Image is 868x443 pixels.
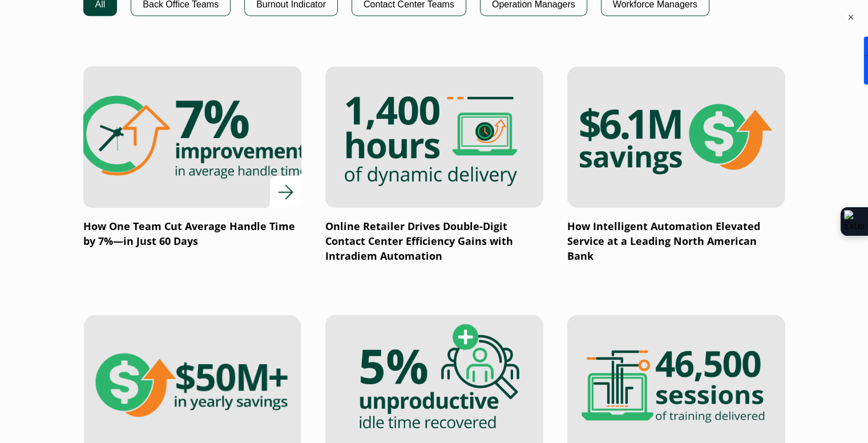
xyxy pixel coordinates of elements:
p: How Intelligent Automation Elevated Service at a Leading North American Bank [567,219,785,264]
p: Online Retailer Drives Double-Digit Contact Center Efficiency Gains with Intradiem Automation [325,219,543,264]
img: Extension Icon [844,210,865,233]
a: Online Retailer Drives Double-Digit Contact Center Efficiency Gains with Intradiem Automation [325,66,543,264]
a: How One Team Cut Average Handle Time by 7%—in Just 60 Days [83,66,301,249]
button: × [845,11,857,23]
a: How Intelligent Automation Elevated Service at a Leading North American Bank [567,66,785,264]
p: How One Team Cut Average Handle Time by 7%—in Just 60 Days [83,219,301,249]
